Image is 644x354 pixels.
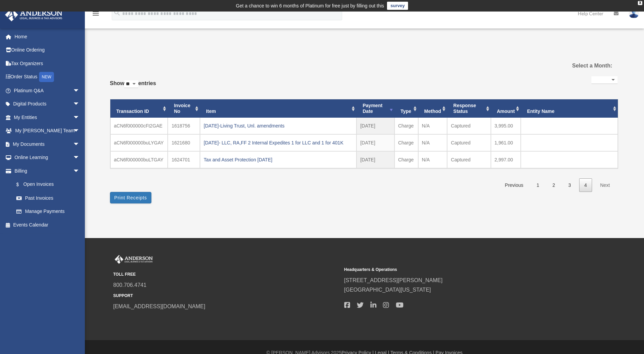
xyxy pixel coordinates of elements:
span: arrow_drop_down [73,124,87,138]
a: [EMAIL_ADDRESS][DOMAIN_NAME] [113,303,205,309]
div: Tax and Asset Protection [DATE] [204,155,353,164]
span: arrow_drop_down [73,137,87,151]
small: TOLL FREE [113,271,339,278]
label: Show entries [110,79,156,95]
div: [DATE]- LLC, RA,FF 2 Internal Expedites 1 for LLC and 1 for 401K [204,138,353,147]
th: Payment Date: activate to sort column ascending [356,99,394,118]
td: 1624701 [168,151,200,168]
td: aCN6f000000buLTGAY [110,151,168,168]
th: Transaction ID: activate to sort column ascending [110,99,168,118]
td: Captured [447,118,491,134]
span: arrow_drop_down [73,164,87,178]
a: Platinum Q&Aarrow_drop_down [5,84,90,97]
a: menu [92,12,100,18]
a: My Documentsarrow_drop_down [5,137,90,151]
a: Manage Payments [10,205,90,218]
button: Print Receipts [110,192,151,203]
td: aCN6f000000cFt2GAE [110,118,168,134]
label: Select a Month: [538,61,612,71]
td: aCN6f000000buLYGAY [110,134,168,151]
th: Response Status: activate to sort column ascending [447,99,491,118]
td: [DATE] [356,151,394,168]
div: Get a chance to win 6 months of Platinum for free just by filling out this [236,2,384,10]
span: arrow_drop_down [73,97,87,111]
a: 3 [563,178,576,192]
span: arrow_drop_down [73,84,87,98]
td: Charge [394,151,418,168]
a: Online Learningarrow_drop_down [5,151,90,164]
i: search [113,9,121,17]
td: N/A [418,118,447,134]
td: Captured [447,134,491,151]
a: Billingarrow_drop_down [5,164,90,178]
td: 1618756 [168,118,200,134]
a: Digital Productsarrow_drop_down [5,97,90,111]
img: Anderson Advisors Platinum Portal [113,255,154,264]
a: Order StatusNEW [5,70,90,84]
a: [GEOGRAPHIC_DATA][US_STATE] [344,287,431,293]
th: Method: activate to sort column ascending [418,99,447,118]
span: arrow_drop_down [73,151,87,165]
img: Anderson Advisors Platinum Portal [3,8,65,21]
a: Events Calendar [5,218,90,232]
td: 3,995.00 [491,118,521,134]
small: SUPPORT [113,292,339,299]
td: Charge [394,134,418,151]
a: [STREET_ADDRESS][PERSON_NAME] [344,277,443,283]
a: My Entitiesarrow_drop_down [5,111,90,124]
td: Charge [394,118,418,134]
div: NEW [39,72,54,82]
a: survey [387,2,408,10]
div: close [638,1,642,5]
td: [DATE] [356,118,394,134]
a: Home [5,30,90,43]
td: N/A [418,134,447,151]
a: Online Ordering [5,43,90,57]
select: Showentries [124,80,138,88]
td: 2,997.00 [491,151,521,168]
th: Type: activate to sort column ascending [394,99,418,118]
a: 800.706.4741 [113,282,147,288]
th: Invoice No: activate to sort column ascending [168,99,200,118]
a: 2 [547,178,560,192]
i: menu [92,9,100,18]
td: 1,961.00 [491,134,521,151]
a: 1 [532,178,545,192]
a: My [PERSON_NAME] Teamarrow_drop_down [5,124,90,138]
img: User Pic [629,8,639,18]
div: [DATE]-Living Trust, Unl. amendments [204,121,353,131]
small: Headquarters & Operations [344,266,570,273]
span: arrow_drop_down [73,111,87,124]
a: Previous [500,178,528,192]
a: $Open Invoices [10,178,90,192]
a: 4 [579,178,592,192]
td: Captured [447,151,491,168]
td: 1621680 [168,134,200,151]
a: Past Invoices [10,191,87,205]
a: Next [595,178,615,192]
span: $ [20,180,23,189]
td: [DATE] [356,134,394,151]
td: N/A [418,151,447,168]
a: Tax Organizers [5,57,90,70]
th: Item: activate to sort column ascending [200,99,356,118]
th: Amount: activate to sort column ascending [491,99,521,118]
th: Entity Name: activate to sort column ascending [521,99,618,118]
